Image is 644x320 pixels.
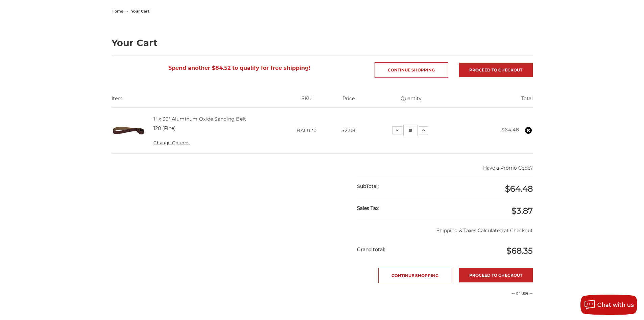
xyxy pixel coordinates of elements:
[282,95,331,107] th: SKU
[456,95,532,107] th: Total
[580,295,637,315] button: Chat with us
[357,178,445,195] div: SubTotal:
[483,165,533,172] button: Have a Promo Code?
[505,184,533,194] span: $64.48
[506,246,533,256] span: $68.35
[153,140,189,145] a: Change Options
[112,113,145,147] img: 1" x 30" Aluminum Oxide File Belt
[131,9,149,14] span: your cart
[153,116,246,122] a: 1" x 30" Aluminum Oxide Sanding Belt
[357,247,385,253] strong: Grand total:
[501,127,519,133] strong: $64.48
[403,125,418,136] input: 1" x 30" Aluminum Oxide Sanding Belt Quantity:
[341,127,356,133] span: $2.08
[331,95,366,107] th: Price
[448,303,533,317] iframe: PayPal-paypal
[357,222,532,234] p: Shipping & Taxes Calculated at Checkout
[112,38,533,47] h1: Your Cart
[459,63,533,77] a: Proceed to checkout
[375,62,448,78] a: Continue Shopping
[511,206,533,216] span: $3.87
[366,95,456,107] th: Quantity
[459,268,533,282] a: Proceed to checkout
[357,205,379,211] strong: Sales Tax:
[448,290,533,296] p: -- or use --
[112,9,123,14] a: home
[296,127,317,133] span: BA13120
[168,65,310,71] span: Spend another $84.52 to qualify for free shipping!
[112,95,282,107] th: Item
[378,268,452,283] a: Continue Shopping
[153,125,176,132] dd: 120 (Fine)
[597,302,634,308] span: Chat with us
